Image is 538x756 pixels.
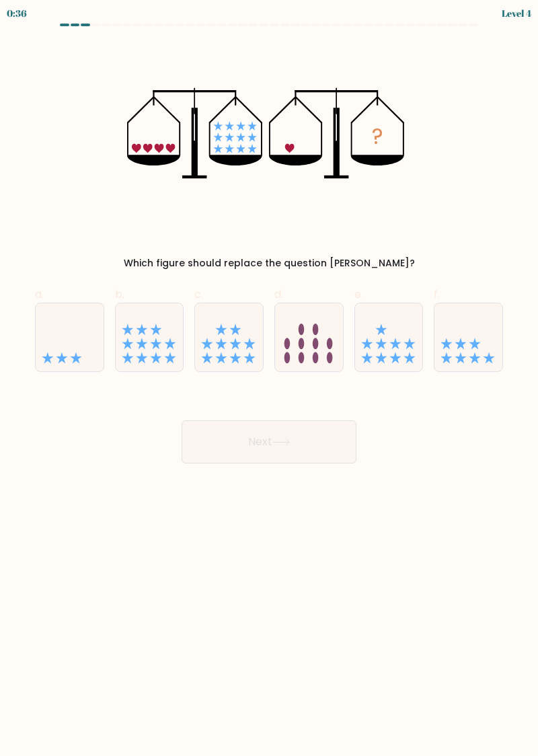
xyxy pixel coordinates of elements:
span: a. [35,287,44,302]
div: 0:36 [7,6,27,20]
button: Next [182,420,356,463]
span: c. [194,287,203,302]
span: b. [115,287,124,302]
div: Which figure should replace the question [PERSON_NAME]? [43,256,495,270]
span: e. [354,287,363,302]
div: Level 4 [502,6,531,20]
span: d. [274,287,283,302]
tspan: ? [372,122,383,151]
span: f. [434,287,440,302]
